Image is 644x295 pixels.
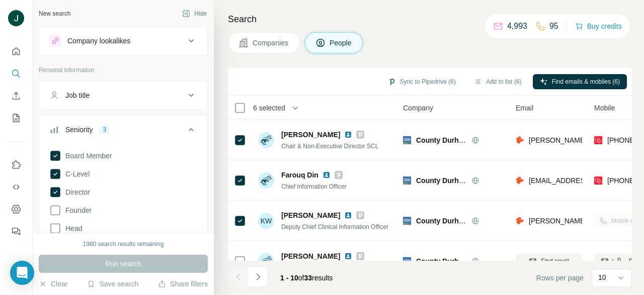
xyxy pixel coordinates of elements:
div: KW [258,213,274,229]
img: LinkedIn logo [344,252,352,260]
span: [PERSON_NAME] [281,130,340,140]
span: Board Member [61,151,112,161]
img: Logo of County Durham and Darlington NHS Foundation Trust [403,257,411,265]
button: Enrich CSV [8,87,24,105]
div: 1980 search results remaining [83,240,164,249]
img: provider hunter logo [516,175,524,186]
img: provider prospeo logo [594,175,602,186]
button: Sync to Pipedrive (6) [381,74,463,89]
img: Logo of County Durham and Darlington NHS Foundation Trust [403,176,411,185]
div: New search [39,9,70,18]
span: Farouq Din [281,170,318,180]
span: People [330,38,353,48]
button: Share filters [158,279,208,289]
button: Save search [87,279,138,289]
button: Hide [175,6,214,21]
span: Chair & Non-Executive Director SCL [281,143,378,150]
img: Logo of County Durham and Darlington NHS Foundation Trust [403,217,411,225]
div: Company lookalikes [67,36,130,46]
button: Feedback [8,222,24,241]
button: Job title [39,83,207,107]
p: Personal information [39,66,208,75]
button: Buy credits [575,19,622,33]
button: Search [8,65,24,83]
span: 6 selected [253,103,285,113]
button: Find email [516,254,582,269]
button: Find emails & mobiles (6) [533,74,627,89]
span: Mobile [594,103,615,113]
img: Avatar [8,10,24,26]
p: 10 [598,272,606,282]
button: Navigate to next page [248,267,268,287]
span: 33 [304,274,312,282]
button: Use Surfe API [8,178,24,196]
img: provider prospeo logo [594,135,602,145]
span: Founder [61,205,92,215]
span: Head [61,223,82,233]
img: Avatar [258,172,274,189]
span: Find emails & mobiles (6) [552,77,620,86]
span: [PERSON_NAME] [281,251,340,261]
p: 4,993 [507,20,527,32]
span: Find email [541,257,569,266]
span: Email [516,103,533,113]
button: Add to list (6) [467,74,529,89]
span: C-Level [61,169,90,179]
img: provider hunter logo [516,135,524,145]
span: County Durham and Darlington NHS Foundation Trust [416,217,597,225]
img: Logo of County Durham and Darlington NHS Foundation Trust [403,136,411,144]
img: Avatar [258,253,274,269]
span: Companies [253,38,289,48]
img: Avatar [258,132,274,148]
div: Open Intercom Messenger [10,261,34,285]
span: Director [61,187,90,197]
span: [PERSON_NAME] [281,210,340,220]
button: Quick start [8,42,24,61]
span: County Durham and Darlington NHS Foundation Trust [416,257,597,265]
span: County Durham and Darlington NHS Foundation Trust [416,136,597,144]
div: Seniority [65,125,93,135]
span: Chief Information Officer [281,183,347,190]
img: LinkedIn logo [323,171,331,179]
span: Company [403,103,433,113]
h4: Search [228,12,632,26]
button: Clear [39,279,67,289]
div: Job title [65,90,90,100]
button: My lists [8,109,24,127]
button: Dashboard [8,200,24,218]
span: of [298,274,304,282]
button: Use Surfe on LinkedIn [8,156,24,174]
span: County Durham and Darlington NHS Foundation Trust [416,176,597,185]
span: Deputy Chief Clinical Information Officer [281,223,388,230]
button: Company lookalikes [39,29,207,53]
span: 1 - 10 [280,274,298,282]
img: LinkedIn logo [344,131,352,139]
img: LinkedIn logo [344,211,352,219]
p: 95 [549,20,558,32]
span: results [280,274,333,282]
img: provider hunter logo [516,216,524,226]
span: Rows per page [536,273,584,283]
div: 3 [99,125,110,134]
button: Seniority3 [39,117,207,146]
